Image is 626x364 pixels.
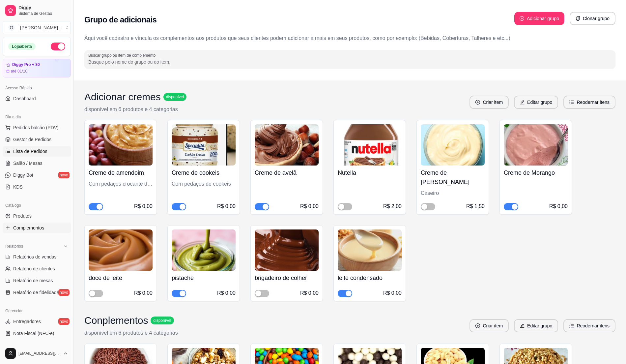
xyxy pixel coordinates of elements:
a: Controle de caixa [3,340,71,350]
span: Salão / Mesas [13,160,43,167]
a: DiggySistema de Gestão [3,3,71,18]
span: Pedidos balcão (PDV) [13,124,59,131]
a: Entregadoresnovo [3,316,71,327]
button: copyClonar grupo [570,12,615,25]
span: Entregadores [13,318,41,325]
h4: Creme de Morango [504,168,568,177]
p: disponível em 6 produtos e 4 categorias [84,106,186,113]
span: Relatórios [5,244,23,249]
a: KDS [3,182,71,192]
button: Alterar Status [51,43,65,50]
a: Diggy Botnovo [3,170,71,180]
div: Com pedaços crocante de amendoim [89,180,153,188]
div: R$ 0,00 [134,202,153,210]
span: disponível [165,94,185,100]
span: Lista de Pedidos [13,148,47,155]
p: Aqui você cadastra e víncula os complementos aos produtos que seus clientes podem adicionar à mai... [84,34,615,42]
div: R$ 0,00 [300,289,319,297]
button: editEditar grupo [514,96,558,109]
span: ordered-list [569,100,574,105]
span: KDS [13,184,23,190]
span: Relatório de clientes [13,265,55,272]
img: product-image [172,124,236,166]
img: product-image [172,229,236,271]
a: Dashboard [3,93,71,104]
span: Produtos [13,213,32,219]
button: [EMAIL_ADDRESS][DOMAIN_NAME] [3,346,71,361]
h4: doce de leite [89,273,153,283]
a: Nota Fiscal (NFC-e) [3,328,71,339]
span: edit [520,323,525,328]
input: Buscar grupo ou item de complemento [88,59,612,65]
span: Relatório de mesas [13,277,53,284]
div: R$ 0,00 [549,202,568,210]
div: R$ 0,00 [383,289,402,297]
span: plus-circle [475,323,480,328]
span: edit [520,100,525,105]
a: Relatórios de vendas [3,252,71,262]
img: product-image [421,124,485,166]
span: Diggy [18,5,68,11]
div: Caseiro [421,189,485,197]
h4: Creme de [PERSON_NAME] [421,168,485,187]
div: Acesso Rápido [3,83,71,93]
span: Relatórios de vendas [13,254,57,260]
button: Select a team [3,21,71,34]
h4: leite condensado [338,273,402,283]
span: Sistema de Gestão [18,11,68,16]
span: plus-circle [475,100,480,105]
a: Relatório de mesas [3,275,71,286]
h4: Creme de cookeis [172,168,236,177]
button: ordered-listReodernar itens [563,319,615,332]
button: Pedidos balcão (PDV) [3,122,71,133]
img: product-image [89,124,153,166]
div: Loja aberta [8,43,36,50]
img: product-image [89,229,153,271]
div: Catálogo [3,200,71,211]
span: [EMAIL_ADDRESS][DOMAIN_NAME] [18,351,60,356]
h4: Creme de amendoim [89,168,153,177]
img: product-image [338,124,402,166]
div: [PERSON_NAME] ... [20,24,62,31]
span: Dashboard [13,95,36,102]
div: R$ 2,00 [383,202,402,210]
h2: Grupo de adicionais [84,15,156,25]
span: disponível [152,318,172,323]
span: copy [576,16,580,21]
img: product-image [338,229,402,271]
a: Salão / Mesas [3,158,71,168]
article: até 01/10 [11,69,27,74]
a: Relatório de clientes [3,263,71,274]
a: Relatório de fidelidadenovo [3,287,71,298]
a: Complementos [3,223,71,233]
h4: brigadeiro de colher [255,273,319,283]
span: ordered-list [569,323,574,328]
p: disponível em 6 produtos e 4 categorias [84,329,178,337]
label: Buscar grupo ou item de complemento [88,52,158,58]
div: R$ 0,00 [300,202,319,210]
button: plus-circleAdicionar grupo [514,12,564,25]
span: O [8,24,15,31]
span: Complementos [13,225,44,231]
article: Diggy Pro + 30 [12,62,40,67]
span: Nota Fiscal (NFC-e) [13,330,54,337]
div: R$ 0,00 [217,289,236,297]
span: plus-circle [520,16,524,21]
button: plus-circleCriar item [469,96,509,109]
div: Com pedaços de cookeis [172,180,236,188]
span: Controle de caixa [13,342,49,349]
h3: Conplementos [84,315,148,326]
button: ordered-listReodernar itens [563,96,615,109]
h3: Adicionar cremes [84,91,161,103]
a: Gestor de Pedidos [3,134,71,145]
div: R$ 1,50 [466,202,485,210]
div: Dia a dia [3,112,71,122]
h4: Creme de avelã [255,168,319,177]
a: Diggy Pro + 30até 01/10 [3,59,71,77]
h4: Nutella [338,168,402,177]
span: Relatório de fidelidade [13,289,59,296]
h4: pistache [172,273,236,283]
a: Produtos [3,211,71,221]
button: plus-circleCriar item [469,319,509,332]
button: editEditar grupo [514,319,558,332]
